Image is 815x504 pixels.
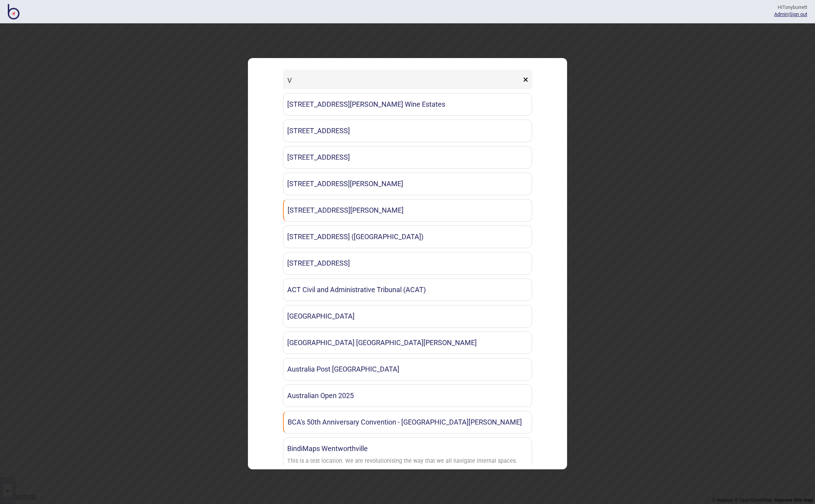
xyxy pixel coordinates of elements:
[519,70,532,89] button: ×
[283,384,532,407] a: Australian Open 2025
[283,252,532,275] a: [STREET_ADDRESS]
[774,4,807,11] div: Hi Tonyburrett
[287,456,528,500] div: This is a test location. We are revolutionising the way that we all navigate internal spaces. Whi...
[789,11,807,17] button: Sign out
[774,11,789,17] span: |
[283,331,532,354] a: [GEOGRAPHIC_DATA] [GEOGRAPHIC_DATA][PERSON_NAME]
[283,411,532,434] a: BCA's 50th Anniversary Convention - [GEOGRAPHIC_DATA][PERSON_NAME]
[283,93,532,116] a: [STREET_ADDRESS][PERSON_NAME] Wine Estates
[8,4,19,19] img: BindiMaps CMS
[283,120,532,142] a: [STREET_ADDRESS]
[283,70,521,89] input: Search locations by tag + name
[283,199,532,222] a: [STREET_ADDRESS][PERSON_NAME]
[283,358,532,381] a: Australia Post [GEOGRAPHIC_DATA]
[283,173,532,195] a: [STREET_ADDRESS][PERSON_NAME]
[774,11,788,17] a: Admin
[283,278,532,301] a: ACT Civil and Administrative Tribunal (ACAT)
[283,146,532,169] a: [STREET_ADDRESS]
[283,226,532,248] a: [STREET_ADDRESS] ([GEOGRAPHIC_DATA])
[283,305,532,328] a: [GEOGRAPHIC_DATA]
